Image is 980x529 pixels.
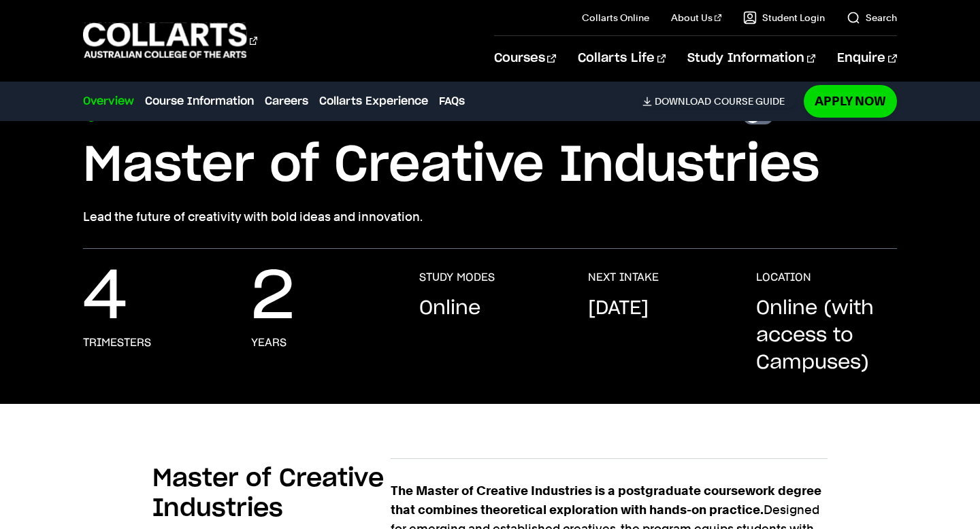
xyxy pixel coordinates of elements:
[83,207,896,226] p: Lead the future of creativity with bold ideas and innovation.
[391,483,821,517] strong: The Master of Creative Industries is a postgraduate coursework degree that combines theoretical e...
[578,36,666,81] a: Collarts Life
[494,36,556,81] a: Courses
[743,11,825,24] a: Student Login
[419,271,495,284] h3: STUDY MODES
[582,11,649,24] a: Collarts Online
[83,336,151,349] h3: Trimesters
[83,271,127,325] p: 4
[756,295,897,377] p: Online (with access to Campuses)
[83,93,134,109] a: Overview
[588,295,649,322] p: [DATE]
[251,271,295,325] p: 2
[319,93,428,109] a: Collarts Experience
[251,336,287,349] h3: Years
[642,95,796,107] a: DownloadCourse Guide
[419,295,480,322] p: Online
[145,93,254,109] a: Course Information
[439,93,465,109] a: FAQs
[837,36,896,81] a: Enquire
[804,85,897,117] a: Apply Now
[687,36,815,81] a: Study Information
[152,464,391,524] h2: Master of Creative Industries
[588,271,659,284] h3: NEXT INTAKE
[83,21,257,60] div: Go to homepage
[265,93,308,109] a: Careers
[671,11,721,24] a: About Us
[756,271,811,284] h3: LOCATION
[655,95,711,107] span: Download
[83,135,896,197] h1: Master of Creative Industries
[847,11,897,24] a: Search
